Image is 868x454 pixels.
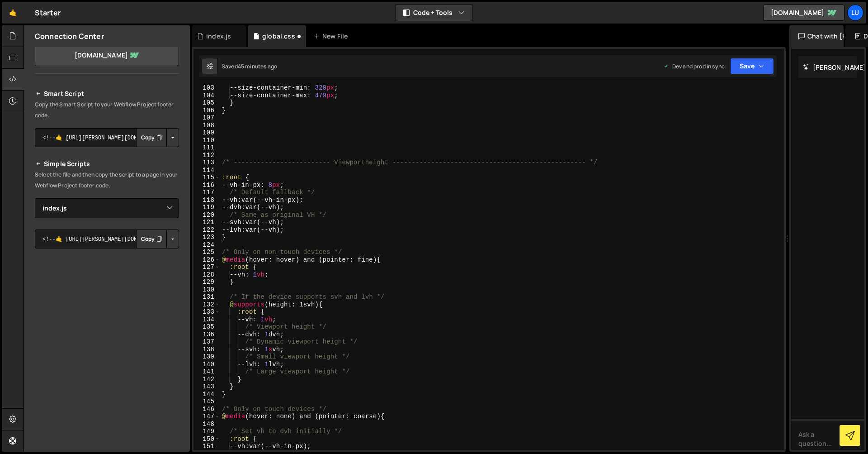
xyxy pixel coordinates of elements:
div: index.js [206,32,231,41]
textarea: <!--🤙 [URL][PERSON_NAME][DOMAIN_NAME]> <script>document.addEventListener("DOMContentLoaded", func... [35,229,179,249]
div: 141 [193,368,220,376]
button: Code + Tools [396,5,472,21]
div: Dev and prod in sync [663,62,725,70]
div: 150 [193,435,220,443]
div: 138 [193,346,220,354]
div: 119 [193,204,220,211]
div: 111 [193,144,220,152]
div: 125 [193,249,220,256]
div: 115 [193,174,220,182]
div: 146 [193,406,220,413]
div: 133 [193,308,220,316]
div: 126 [193,256,220,264]
div: 151 [193,443,220,450]
div: New File [313,32,351,41]
div: 145 [193,398,220,406]
div: 127 [193,263,220,271]
div: 149 [193,428,220,435]
div: 134 [193,316,220,324]
h2: Smart Script [35,88,179,99]
div: Saved [222,62,277,70]
div: 117 [193,189,220,196]
button: Copy [136,128,167,147]
div: 103 [193,84,220,92]
button: Copy [136,229,167,249]
a: 🤙 [2,2,24,24]
div: 142 [193,376,220,383]
div: Starter [35,7,61,18]
div: 122 [193,226,220,234]
div: 124 [193,241,220,249]
div: 130 [193,286,220,294]
div: 143 [193,383,220,391]
div: 121 [193,219,220,226]
div: 107 [193,114,220,122]
div: 114 [193,167,220,174]
textarea: <!--🤙 [URL][PERSON_NAME][DOMAIN_NAME]> <script>document.addEventListener("DOMContentLoaded", func... [35,128,179,147]
a: [DOMAIN_NAME] [35,44,179,66]
div: 129 [193,278,220,286]
div: 106 [193,107,220,115]
h2: Simple Scripts [35,158,179,169]
div: Chat with [PERSON_NAME] [789,25,844,47]
div: 118 [193,196,220,204]
p: Copy the Smart Script to your Webflow Project footer code. [35,99,179,121]
div: 112 [193,152,220,159]
div: Button group with nested dropdown [136,128,179,147]
div: 147 [193,413,220,421]
div: 135 [193,323,220,331]
button: Save [730,58,774,74]
div: 132 [193,301,220,309]
div: 104 [193,92,220,100]
div: 45 minutes ago [238,62,277,70]
a: Lu [847,5,863,21]
div: 140 [193,361,220,368]
div: 136 [193,331,220,339]
div: global.css [262,32,295,41]
div: 128 [193,271,220,279]
iframe: YouTube video player [35,351,180,432]
a: [DOMAIN_NAME] [763,5,844,21]
h2: [PERSON_NAME] [803,63,866,72]
div: 139 [193,353,220,361]
p: Select the file and then copy the script to a page in your Webflow Project footer code. [35,169,179,191]
div: 148 [193,421,220,428]
iframe: YouTube video player [35,263,180,345]
div: 108 [193,122,220,129]
div: 116 [193,182,220,189]
div: 123 [193,234,220,241]
div: 110 [193,137,220,144]
div: 109 [193,129,220,137]
div: Button group with nested dropdown [136,229,179,249]
div: 131 [193,293,220,301]
div: 120 [193,211,220,219]
div: 113 [193,159,220,167]
h2: Connection Center [35,31,104,41]
div: 137 [193,338,220,346]
div: 144 [193,391,220,398]
div: 105 [193,99,220,107]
